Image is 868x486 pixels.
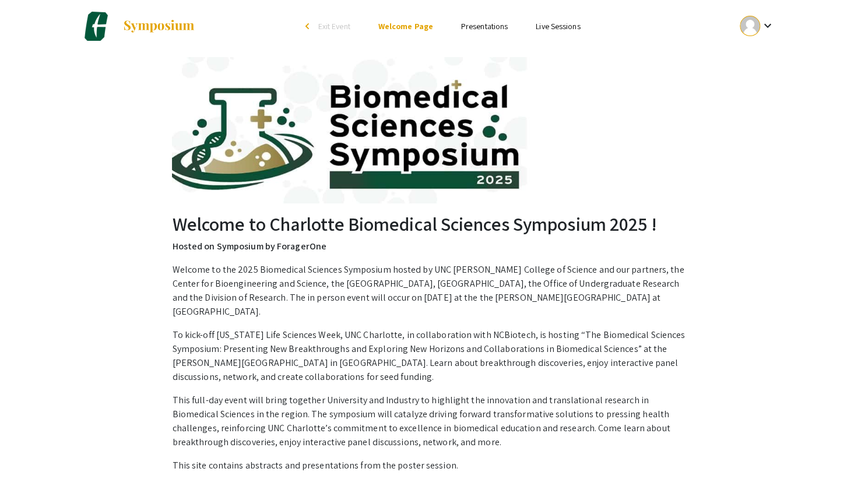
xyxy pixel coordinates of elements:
h2: Welcome to Charlotte Biomedical Sciences Symposium 2025 ! [173,213,696,235]
a: Presentations [461,21,508,31]
p: To kick-off [US_STATE] Life Sciences Week, UNC Charlotte, in collaboration with NCBiotech, is hos... [173,328,696,384]
a: Live Sessions [536,21,580,31]
a: Charlotte Biomedical Sciences Symposium 2025 [82,12,195,41]
p: Welcome to the 2025 Biomedical Sciences Symposium hosted by UNC [PERSON_NAME] College of Science ... [173,263,696,319]
p: Hosted on Symposium by ForagerOne [173,240,696,253]
img: Charlotte Biomedical Sciences Symposium 2025 [172,57,697,203]
span: Exit Event [318,21,350,31]
div: arrow_back_ios [305,23,312,30]
img: Symposium by ForagerOne [122,19,195,33]
iframe: Chat [9,434,50,477]
mat-icon: Expand account dropdown [760,19,774,33]
p: This full-day event will bring together University and Industry to highlight the innovation and t... [173,393,696,449]
img: Charlotte Biomedical Sciences Symposium 2025 [82,12,111,41]
p: This site contains abstracts and presentations from the poster session. [173,459,696,473]
button: Expand account dropdown [728,13,786,39]
a: Welcome Page [378,21,433,31]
